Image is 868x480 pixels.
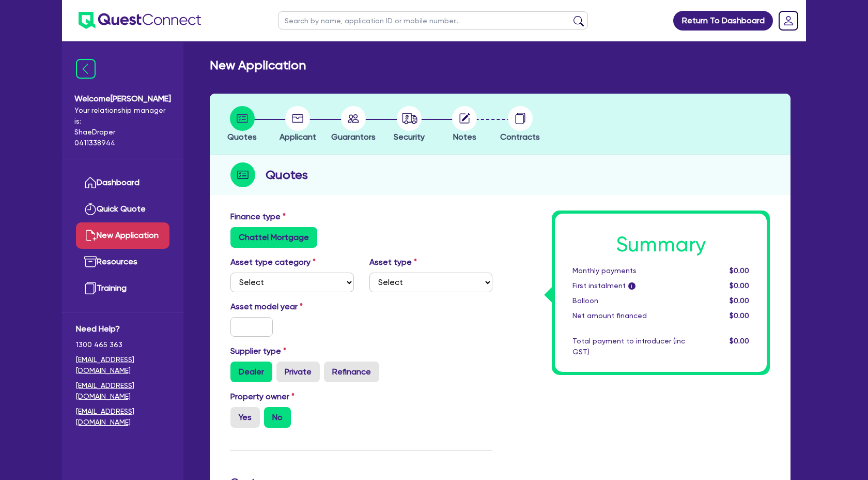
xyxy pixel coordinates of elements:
span: Contracts [500,132,540,142]
span: Welcome [PERSON_NAME] [74,93,171,105]
a: Resources [76,249,169,275]
span: Quotes [227,132,257,142]
img: resources [84,256,97,268]
label: Refinance [324,362,379,382]
label: Asset type category [230,256,316,268]
div: First instalment [565,280,693,291]
a: Training [76,275,169,302]
span: Your relationship manager is: Shae Draper 0411338944 [74,105,171,148]
label: Chattel Mortgage [230,227,317,248]
span: $0.00 [730,266,749,275]
a: [EMAIL_ADDRESS][DOMAIN_NAME] [76,354,169,376]
span: $0.00 [730,281,749,290]
a: Return To Dashboard [673,11,773,31]
label: Property owner [230,391,295,403]
a: Dashboard [76,170,169,196]
span: $0.00 [730,296,749,305]
label: Dealer [230,362,272,382]
a: New Application [76,222,169,249]
a: [EMAIL_ADDRESS][DOMAIN_NAME] [76,380,169,402]
label: Asset type [369,256,417,268]
h2: New Application [210,58,306,73]
label: Asset model year [223,301,362,313]
a: Dropdown toggle [775,7,802,34]
img: quest-connect-logo-blue [79,12,201,29]
label: Supplier type [230,345,286,357]
h2: Quotes [266,166,308,184]
span: Notes [453,132,476,142]
img: new-application [84,229,97,242]
span: Applicant [280,132,316,142]
div: Total payment to introducer (inc GST) [565,336,693,357]
input: Search by name, application ID or mobile number... [278,11,588,29]
label: Finance type [230,211,286,223]
span: Need Help? [76,323,169,335]
img: icon-menu-close [76,59,96,79]
span: Security [394,132,425,142]
label: Private [276,362,320,382]
label: No [264,407,291,428]
span: i [628,282,636,290]
span: $0.00 [730,337,749,345]
span: $0.00 [730,311,749,320]
span: Guarantors [331,132,376,142]
div: Monthly payments [565,265,693,276]
img: step-icon [230,162,255,187]
img: training [84,282,97,294]
img: quick-quote [84,203,97,215]
a: [EMAIL_ADDRESS][DOMAIN_NAME] [76,406,169,428]
div: Net amount financed [565,310,693,321]
a: Quick Quote [76,196,169,222]
div: Balloon [565,295,693,306]
h1: Summary [572,232,749,257]
label: Yes [230,407,260,428]
span: 1300 465 363 [76,339,169,350]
